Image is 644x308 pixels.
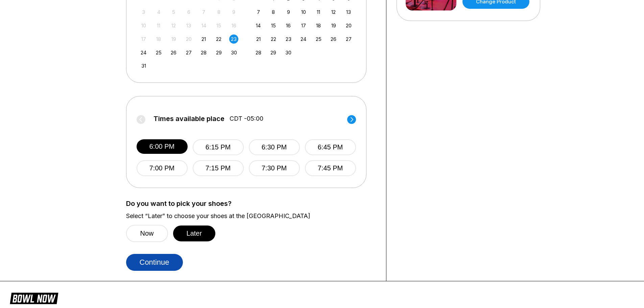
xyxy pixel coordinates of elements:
div: Choose Tuesday, September 9th, 2025 [284,7,293,17]
div: Choose Friday, August 29th, 2025 [214,48,223,57]
button: 7:15 PM [193,160,244,176]
div: Not available Wednesday, August 6th, 2025 [184,7,193,17]
div: Choose Thursday, August 28th, 2025 [199,48,208,57]
div: Choose Saturday, August 30th, 2025 [229,48,238,57]
div: Choose Tuesday, September 16th, 2025 [284,21,293,30]
div: Not available Saturday, August 9th, 2025 [229,7,238,17]
div: Choose Tuesday, September 23rd, 2025 [284,34,293,44]
div: Choose Saturday, August 23rd, 2025 [229,34,238,44]
button: Now [126,225,168,242]
div: Choose Sunday, September 7th, 2025 [254,7,263,17]
div: Choose Tuesday, August 26th, 2025 [169,48,178,57]
div: Choose Monday, August 25th, 2025 [154,48,163,57]
div: Choose Friday, September 26th, 2025 [329,34,338,44]
label: Do you want to pick your shoes? [126,200,376,207]
div: Not available Friday, August 8th, 2025 [214,7,223,17]
div: Not available Sunday, August 10th, 2025 [139,21,148,30]
div: Not available Monday, August 4th, 2025 [154,7,163,17]
div: Not available Thursday, August 14th, 2025 [199,21,208,30]
div: Choose Saturday, September 13th, 2025 [344,7,353,17]
div: Choose Sunday, August 24th, 2025 [139,48,148,57]
div: Choose Sunday, September 28th, 2025 [254,48,263,57]
div: Not available Sunday, August 3rd, 2025 [139,7,148,17]
div: Choose Sunday, September 21st, 2025 [254,34,263,44]
div: Choose Tuesday, September 30th, 2025 [284,48,293,57]
div: Choose Thursday, September 25th, 2025 [314,34,323,44]
div: Choose Saturday, September 20th, 2025 [344,21,353,30]
div: Choose Monday, September 15th, 2025 [269,21,278,30]
div: Choose Thursday, September 11th, 2025 [314,7,323,17]
div: Not available Tuesday, August 19th, 2025 [169,34,178,44]
div: Not available Saturday, August 16th, 2025 [229,21,238,30]
button: 6:15 PM [193,139,244,155]
div: Choose Sunday, September 14th, 2025 [254,21,263,30]
div: Choose Wednesday, August 27th, 2025 [184,48,193,57]
button: Continue [126,254,183,271]
div: Not available Wednesday, August 13th, 2025 [184,21,193,30]
button: 6:30 PM [249,139,300,155]
div: Choose Wednesday, September 17th, 2025 [299,21,308,30]
div: Choose Sunday, August 31st, 2025 [139,61,148,70]
div: Not available Monday, August 11th, 2025 [154,21,163,30]
button: 7:30 PM [249,160,300,176]
div: Choose Saturday, September 27th, 2025 [344,34,353,44]
button: 7:00 PM [137,160,188,176]
button: 7:45 PM [305,160,356,176]
div: Choose Friday, August 22nd, 2025 [214,34,223,44]
div: Choose Wednesday, September 10th, 2025 [299,7,308,17]
label: Select “Later” to choose your shoes at the [GEOGRAPHIC_DATA] [126,212,376,220]
div: Not available Monday, August 18th, 2025 [154,34,163,44]
div: Choose Friday, September 19th, 2025 [329,21,338,30]
div: Choose Monday, September 29th, 2025 [269,48,278,57]
span: CDT -05:00 [230,115,263,122]
div: Not available Tuesday, August 5th, 2025 [169,7,178,17]
button: 6:00 PM [137,139,188,154]
div: Not available Tuesday, August 12th, 2025 [169,21,178,30]
div: Not available Thursday, August 7th, 2025 [199,7,208,17]
div: Choose Thursday, September 18th, 2025 [314,21,323,30]
div: Choose Monday, September 8th, 2025 [269,7,278,17]
div: Not available Wednesday, August 20th, 2025 [184,34,193,44]
div: Choose Thursday, August 21st, 2025 [199,34,208,44]
div: Choose Friday, September 12th, 2025 [329,7,338,17]
button: Later [173,226,216,241]
div: Not available Friday, August 15th, 2025 [214,21,223,30]
button: 6:45 PM [305,139,356,155]
span: Times available place [153,115,224,122]
div: Choose Monday, September 22nd, 2025 [269,34,278,44]
div: Choose Wednesday, September 24th, 2025 [299,34,308,44]
div: Not available Sunday, August 17th, 2025 [139,34,148,44]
